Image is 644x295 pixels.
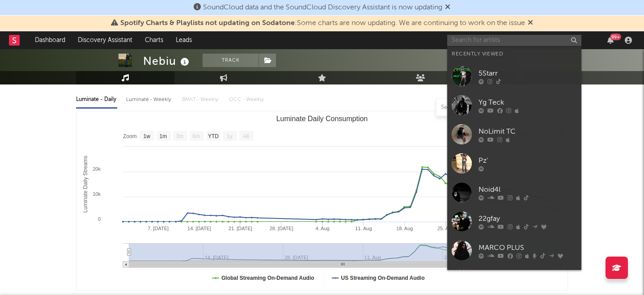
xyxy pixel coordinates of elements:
a: Charts [139,31,169,49]
text: 1y [227,133,233,139]
text: 7. [DATE] [148,226,169,231]
a: NoLimit TC [447,120,581,149]
text: 25. Aug [437,226,454,231]
a: Noid4l [447,178,581,207]
text: Global Streaming On-Demand Audio [221,275,314,281]
div: 99 + [610,34,621,40]
span: Spotify Charts & Playlists not updating on Sodatone [120,20,295,27]
div: MARCO PLUS [479,242,577,253]
a: MARCO PLUS [447,236,581,265]
input: Search for artists [447,35,581,46]
a: Leads [169,31,198,49]
div: Recently Viewed [452,49,577,59]
text: US Streaming On-Demand Audio [341,275,425,281]
text: 28. [DATE] [270,226,293,231]
text: 20k [93,166,101,172]
text: 18. Aug [396,226,413,231]
button: 99+ [607,37,614,44]
a: 22gfay [447,207,581,236]
a: 5Starr [447,62,581,91]
div: 5Starr [479,68,577,79]
span: : Some charts are now updating. We are continuing to work on the issue [120,20,525,27]
text: YTD [208,133,219,139]
text: 21. [DATE] [229,226,252,231]
div: Luminate - Weekly [126,92,173,107]
text: 1m [160,133,167,139]
div: Luminate - Daily [76,92,117,107]
a: Yg Teck [447,91,581,120]
div: Yg Teck [479,97,577,108]
input: Search by song name or URL [436,104,531,111]
a: 318dman [447,265,581,294]
text: 14. [DATE] [187,226,211,231]
div: NoLimit TC [479,126,577,137]
text: Luminate Daily Streams [82,156,89,212]
text: 1w [144,133,151,139]
div: Pz' [479,155,577,166]
div: Noid4l [479,184,577,195]
div: Nebiu [143,54,191,68]
span: SoundCloud data and the SoundCloud Discovery Assistant is now updating [203,4,442,11]
svg: Luminate Daily Consumption [76,111,568,290]
div: 22gfay [479,213,577,224]
text: 3m [176,133,184,139]
text: 6m [193,133,200,139]
a: Dashboard [29,31,72,49]
text: 11. Aug [355,226,372,231]
text: 0 [98,216,101,222]
a: Pz' [447,149,581,178]
span: Dismiss [445,4,450,11]
text: Zoom [123,133,137,139]
a: Discovery Assistant [72,31,139,49]
text: All [243,133,249,139]
span: Dismiss [528,20,533,27]
text: 10k [93,191,101,197]
text: 4. Aug [315,226,329,231]
button: Track [203,54,258,67]
text: Luminate Daily Consumption [276,115,368,122]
